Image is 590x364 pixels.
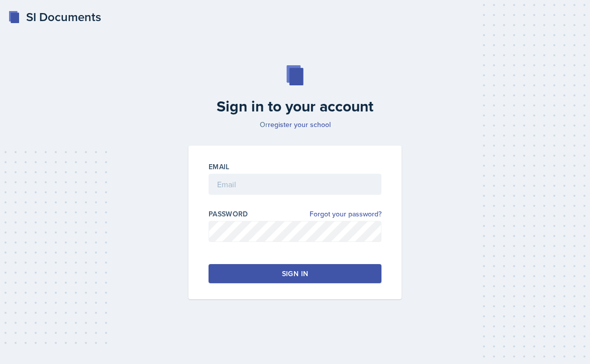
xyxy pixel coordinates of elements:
label: Email [209,162,230,172]
label: Password [209,209,248,219]
button: Sign in [209,264,381,283]
a: SI Documents [8,8,101,26]
div: Sign in [282,269,308,279]
a: Forgot your password? [310,209,381,219]
a: register your school [268,119,331,130]
h2: Sign in to your account [182,97,408,115]
p: Or [182,119,408,130]
input: Email [209,174,381,195]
